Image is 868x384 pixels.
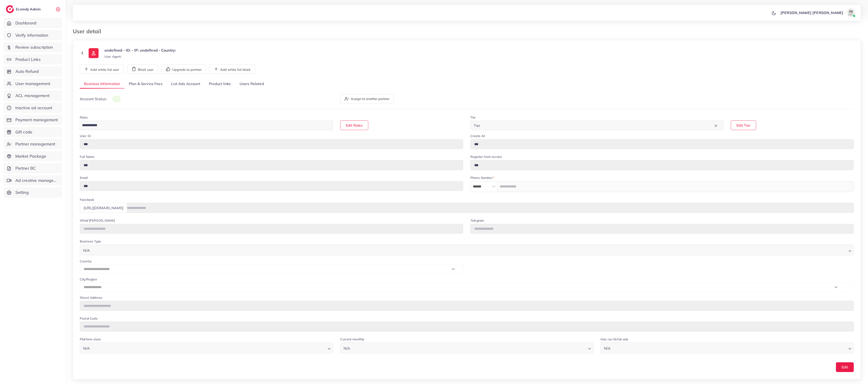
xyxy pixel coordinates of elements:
span: Ad creative management [15,178,59,183]
img: avatar [846,8,855,17]
label: Create At [470,134,485,138]
div: Search for option [80,121,333,130]
a: Setting [3,187,62,198]
input: Search for option [612,344,847,352]
input: Search for option [482,122,714,129]
a: Payment management [3,115,62,125]
span: N/A [343,345,351,352]
span: Gift code [15,129,32,135]
p: undefined - ID: - IP: undefined - Country: [104,47,176,53]
button: Add white list user [80,64,124,74]
span: Dashboard [15,20,36,26]
a: Users Related [235,79,268,89]
button: Assign to another partner [340,94,394,104]
a: Partner BC [3,163,62,173]
a: logoEcomdy Admin [6,5,42,13]
a: List Ads Account [167,79,205,89]
label: What'[PERSON_NAME] [80,218,115,223]
button: Clear Selected [715,123,717,128]
label: Postal Code [80,316,97,321]
span: Partner management [15,141,55,147]
label: Country [80,259,92,263]
input: Search for option [91,344,326,352]
label: User ID [80,134,91,138]
p: Account Status: [80,96,121,102]
img: logo [6,5,14,13]
label: Email [80,175,88,180]
a: User management [3,78,62,89]
h2: Ecomdy Admin [16,7,42,11]
a: Market Package [3,151,62,161]
a: [PERSON_NAME] [PERSON_NAME]avatar [778,8,857,17]
a: Ad creative management [3,175,62,186]
input: Search for option [91,246,847,254]
label: Full Name [80,154,94,159]
button: Add white list block [210,64,255,74]
button: Upgrade to partner [162,64,206,74]
a: Dashboard [3,18,62,28]
label: Facebook [80,197,94,202]
span: Market Package [15,153,46,159]
button: Edit Roles [340,120,368,130]
label: Has run tikTok ads [601,337,628,341]
button: Block user [127,64,158,74]
div: Search for option [340,343,593,353]
a: Verify information [3,30,62,40]
span: Inactive ad account [15,105,52,111]
label: Register from service [470,154,502,159]
button: Edit [836,362,854,372]
a: Partner management [3,139,62,149]
div: [URL][DOMAIN_NAME] [80,203,127,213]
span: ACL management [15,93,50,99]
img: ic-user-info.36bf1079.svg [89,48,99,58]
p: [PERSON_NAME] [PERSON_NAME] [781,10,843,15]
span: N/A [82,247,91,254]
span: Setting [15,190,29,195]
span: Product Links [15,57,41,62]
span: Payment management [15,117,58,123]
span: N/A [603,345,611,352]
div: Search for option [601,343,854,353]
small: User Agent: [104,54,122,59]
a: Review subscription [3,42,62,52]
input: Search for option [80,122,327,129]
input: Search for option [351,344,586,352]
a: Product links [205,79,235,89]
a: Plan & Service Fees [125,79,167,89]
label: Business Type [80,239,101,244]
div: Search for option [80,343,333,353]
label: Street Address [80,295,102,300]
button: Edit Tier [731,120,756,130]
label: Tier [470,115,476,120]
span: Review subscription [15,44,53,50]
a: Product Links [3,54,62,65]
label: Phone Number [470,175,494,180]
div: Search for option [80,245,854,255]
a: Inactive ad account [3,103,62,113]
span: Verify information [15,32,48,38]
span: Auto Refund [15,69,39,74]
span: User management [15,81,50,87]
h3: User detail [73,28,105,35]
a: Business Information [80,79,125,89]
label: Telegram [470,218,484,223]
span: Partner BC [15,165,36,171]
a: Gift code [3,127,62,137]
span: N/A [82,345,91,352]
a: Auto Refund [3,66,62,77]
span: Tier [473,122,481,129]
div: Search for option [470,121,724,130]
label: Platform store [80,337,101,341]
label: Roles [80,115,88,120]
a: ACL management [3,90,62,101]
label: City/Region [80,277,97,282]
label: Current monthly [340,337,364,341]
